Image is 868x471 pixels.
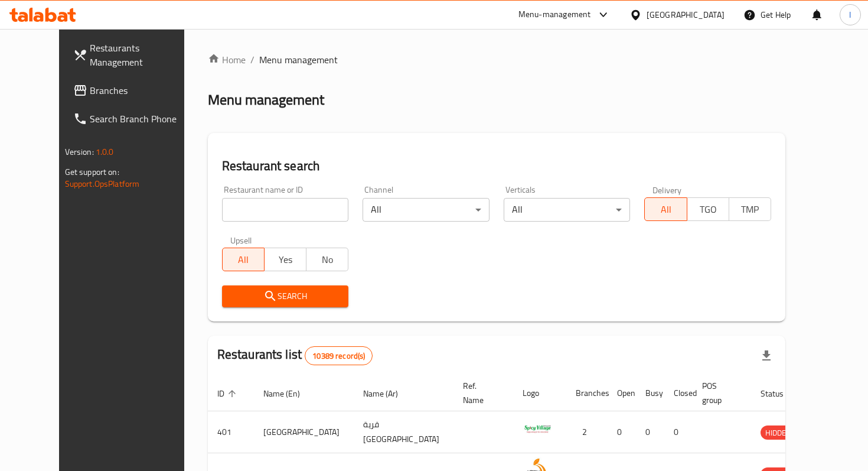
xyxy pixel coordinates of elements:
[208,90,324,109] h2: Menu management
[269,251,302,268] span: Yes
[222,157,771,175] h2: Restaurant search
[96,144,114,160] span: 1.0.0
[734,201,766,218] span: TMP
[363,386,413,401] span: Name (Ar)
[636,375,664,411] th: Busy
[64,34,204,76] a: Restaurants Management
[90,41,194,69] span: Restaurants Management
[254,411,354,453] td: [GEOGRAPHIC_DATA]
[231,289,340,304] span: Search
[90,83,194,98] span: Branches
[463,379,499,407] span: Ref. Name
[647,8,725,21] div: [GEOGRAPHIC_DATA]
[702,379,737,407] span: POS group
[608,375,636,411] th: Open
[65,176,140,191] a: Support.OpsPlatform
[65,144,94,160] span: Version:
[363,198,490,222] div: All
[664,411,693,453] td: 0
[566,375,608,411] th: Branches
[518,8,591,22] div: Menu-management
[504,198,631,222] div: All
[311,251,344,268] span: No
[208,53,246,67] a: Home
[217,386,240,401] span: ID
[208,411,254,453] td: 401
[752,342,781,370] div: Export file
[222,248,265,271] button: All
[523,415,552,444] img: Spicy Village
[263,386,315,401] span: Name (En)
[305,346,373,365] div: Total records count
[761,426,796,440] span: HIDDEN
[761,386,799,401] span: Status
[692,201,725,218] span: TGO
[306,248,348,271] button: No
[650,201,682,218] span: All
[222,285,349,307] button: Search
[849,8,851,21] span: I
[761,425,796,440] div: HIDDEN
[305,350,372,362] span: 10389 record(s)
[354,411,453,453] td: قرية [GEOGRAPHIC_DATA]
[64,105,204,133] a: Search Branch Phone
[250,53,254,67] li: /
[65,164,119,180] span: Get support on:
[566,411,608,453] td: 2
[90,112,194,126] span: Search Branch Phone
[222,198,349,222] input: Search for restaurant name or ID..
[64,76,204,105] a: Branches
[644,197,687,221] button: All
[636,411,664,453] td: 0
[664,375,693,411] th: Closed
[230,236,252,244] label: Upsell
[264,248,306,271] button: Yes
[227,251,260,268] span: All
[259,53,338,67] span: Menu management
[208,53,785,67] nav: breadcrumb
[652,186,682,194] label: Delivery
[217,346,373,365] h2: Restaurants list
[608,411,636,453] td: 0
[687,197,729,221] button: TGO
[513,375,566,411] th: Logo
[729,197,771,221] button: TMP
